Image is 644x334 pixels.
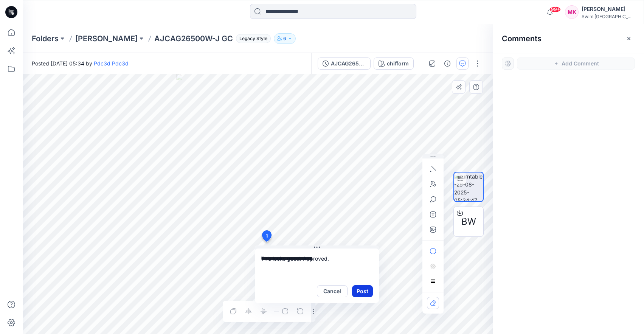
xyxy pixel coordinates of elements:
[32,33,59,44] a: Folders
[75,33,138,44] a: [PERSON_NAME]
[582,14,635,19] div: Swim [GEOGRAPHIC_DATA]
[154,33,233,44] p: AJCAG26500W-J GC
[266,233,268,239] span: 1
[233,33,271,44] button: Legacy Style
[32,59,129,67] span: Posted [DATE] 05:34 by
[236,34,271,43] span: Legacy Style
[549,6,561,12] span: 99+
[502,34,542,43] h2: Comments
[274,33,296,44] button: 6
[94,60,129,67] a: Pdc3d Pdc3d
[331,59,366,68] div: AJCAG26500W-J GC
[454,172,483,201] img: turntable-29-08-2025-05:34:47
[461,215,476,228] span: BW
[283,34,286,43] p: 6
[374,57,414,70] button: chifform
[517,57,635,70] button: Add Comment
[317,285,348,297] button: Cancel
[387,59,409,68] div: chifform
[565,5,579,19] div: MK
[441,57,453,70] button: Details
[318,57,371,70] button: AJCAG26500W-J GC
[582,5,635,14] div: [PERSON_NAME]
[352,285,373,297] button: Post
